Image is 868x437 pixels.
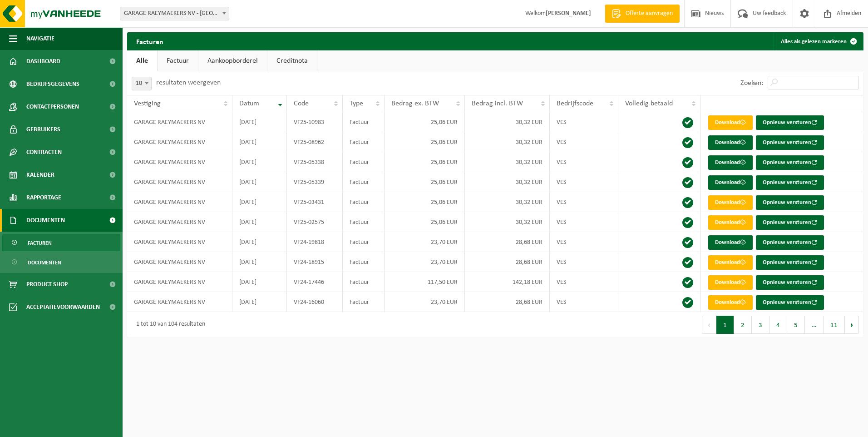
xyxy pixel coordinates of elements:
[756,275,824,290] button: Opnieuw versturen
[343,152,385,172] td: Factuur
[708,155,753,170] a: Download
[127,292,232,312] td: GARAGE RAEYMAEKERS NV
[708,195,753,210] a: Download
[232,172,287,192] td: [DATE]
[385,252,465,272] td: 23,70 EUR
[385,212,465,232] td: 25,06 EUR
[127,132,232,152] td: GARAGE RAEYMAEKERS NV
[232,152,287,172] td: [DATE]
[343,292,385,312] td: Factuur
[708,235,753,250] a: Download
[134,100,161,107] span: Vestiging
[708,115,753,130] a: Download
[756,135,824,150] button: Opnieuw versturen
[132,77,151,90] span: 10
[716,316,734,334] button: 1
[287,152,343,172] td: VF25-05338
[127,112,232,132] td: GARAGE RAEYMAEKERS NV
[465,112,550,132] td: 30,32 EUR
[550,172,618,192] td: VES
[127,50,157,71] a: Alle
[756,155,824,170] button: Opnieuw versturen
[385,152,465,172] td: 25,06 EUR
[740,79,763,87] label: Zoeken:
[232,292,287,312] td: [DATE]
[708,255,753,270] a: Download
[756,215,824,230] button: Opnieuw versturen
[774,32,863,50] button: Alles als gelezen markeren
[708,135,753,150] a: Download
[120,7,229,20] span: GARAGE RAEYMAEKERS NV - LILLE
[708,295,753,310] a: Download
[287,192,343,212] td: VF25-03431
[623,9,675,18] span: Offerte aanvragen
[550,272,618,292] td: VES
[287,292,343,312] td: VF24-16060
[26,73,79,95] span: Bedrijfsgegevens
[120,7,229,20] span: GARAGE RAEYMAEKERS NV - LILLE
[198,50,267,71] a: Aankoopborderel
[391,100,439,107] span: Bedrag ex. BTW
[550,152,618,172] td: VES
[550,292,618,312] td: VES
[472,100,523,107] span: Bedrag incl. BTW
[127,192,232,212] td: GARAGE RAEYMAEKERS NV
[708,275,753,290] a: Download
[769,316,787,334] button: 4
[550,252,618,272] td: VES
[26,209,65,232] span: Documenten
[550,192,618,212] td: VES
[158,50,198,71] a: Factuur
[550,232,618,252] td: VES
[239,100,259,107] span: Datum
[127,272,232,292] td: GARAGE RAEYMAEKERS NV
[26,118,60,141] span: Gebruikers
[343,192,385,212] td: Factuur
[465,252,550,272] td: 28,68 EUR
[557,100,593,107] span: Bedrijfscode
[28,234,52,252] span: Facturen
[287,272,343,292] td: VF24-17446
[132,317,205,333] div: 1 tot 10 van 104 resultaten
[546,10,591,17] strong: [PERSON_NAME]
[26,296,100,318] span: Acceptatievoorwaarden
[132,77,152,90] span: 10
[824,316,845,334] button: 11
[287,112,343,132] td: VF25-10983
[465,232,550,252] td: 28,68 EUR
[385,112,465,132] td: 25,06 EUR
[232,112,287,132] td: [DATE]
[26,141,62,164] span: Contracten
[734,316,752,334] button: 2
[756,195,824,210] button: Opnieuw versturen
[2,253,120,271] a: Documenten
[232,132,287,152] td: [DATE]
[26,164,54,186] span: Kalender
[605,5,680,23] a: Offerte aanvragen
[127,232,232,252] td: GARAGE RAEYMAEKERS NV
[343,212,385,232] td: Factuur
[752,316,769,334] button: 3
[26,27,54,50] span: Navigatie
[756,115,824,130] button: Opnieuw versturen
[708,175,753,190] a: Download
[287,252,343,272] td: VF24-18915
[787,316,805,334] button: 5
[465,292,550,312] td: 28,68 EUR
[294,100,309,107] span: Code
[465,152,550,172] td: 30,32 EUR
[26,186,61,209] span: Rapportage
[708,215,753,230] a: Download
[465,192,550,212] td: 30,32 EUR
[287,212,343,232] td: VF25-02575
[350,100,363,107] span: Type
[343,112,385,132] td: Factuur
[232,252,287,272] td: [DATE]
[465,132,550,152] td: 30,32 EUR
[343,172,385,192] td: Factuur
[232,272,287,292] td: [DATE]
[232,212,287,232] td: [DATE]
[845,316,859,334] button: Next
[385,232,465,252] td: 23,70 EUR
[465,212,550,232] td: 30,32 EUR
